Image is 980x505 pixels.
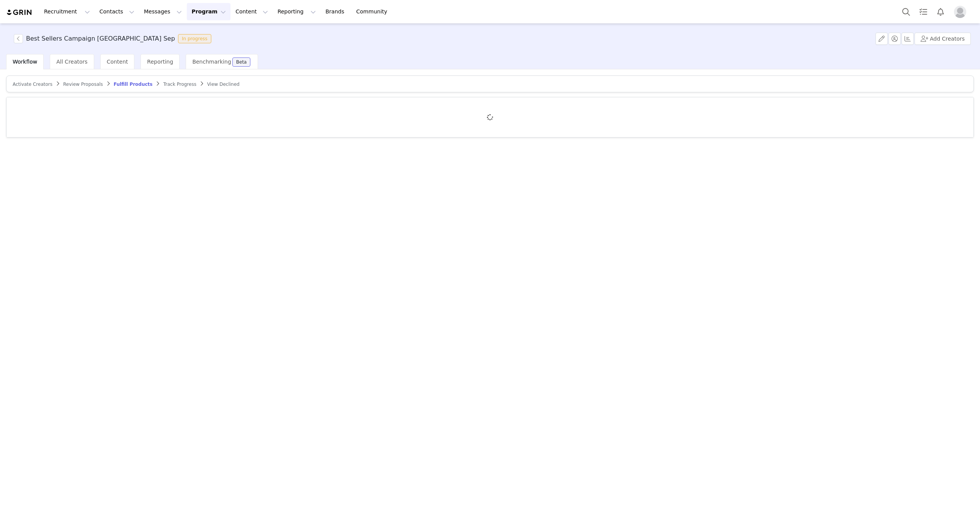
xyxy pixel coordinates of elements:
img: placeholder-profile.jpg [954,6,966,18]
span: Benchmarking [192,59,231,65]
h3: Best Sellers Campaign [GEOGRAPHIC_DATA] Sep [26,34,175,43]
span: View Declined [207,82,240,87]
img: grin logo [6,9,33,16]
button: Profile [949,6,974,18]
button: Recruitment [39,3,95,20]
div: Beta [236,60,247,64]
button: Program [187,3,230,20]
a: Brands [321,3,351,20]
span: Activate Creators [13,82,52,87]
button: Reporting [273,3,320,20]
span: Track Progress [163,82,196,87]
span: Review Proposals [63,82,103,87]
span: Fulfill Products [114,82,153,87]
span: Reporting [147,59,173,65]
button: Content [231,3,273,20]
span: Content [107,59,128,65]
button: Search [898,3,915,20]
button: Add Creators [915,33,971,45]
span: All Creators [56,59,87,65]
span: [object Object] [14,34,214,43]
a: Tasks [915,3,932,20]
button: Contacts [95,3,139,20]
button: Notifications [932,3,949,20]
button: Messages [139,3,186,20]
span: Workflow [13,59,37,65]
a: Community [352,3,395,20]
span: In progress [178,34,211,43]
